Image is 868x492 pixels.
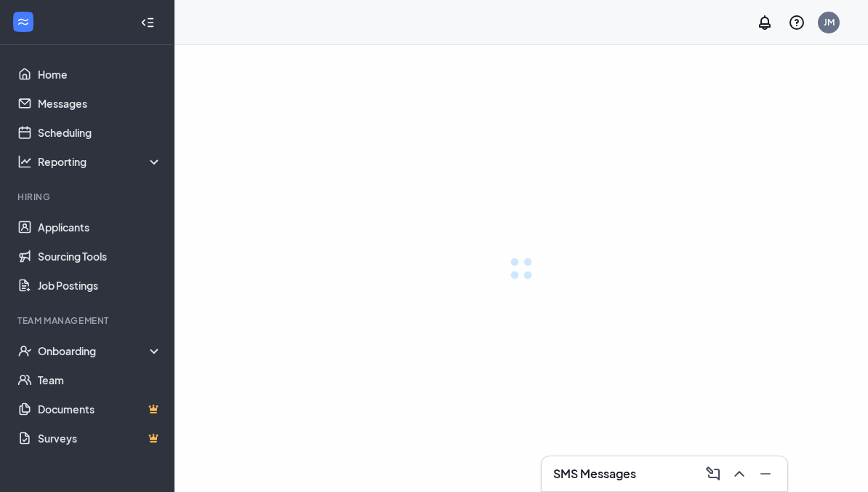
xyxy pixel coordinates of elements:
[38,242,162,271] a: Sourcing Tools
[38,424,162,453] a: SurveysCrown
[757,465,774,483] svg: Minimize
[704,465,722,483] svg: ComposeMessage
[17,344,32,358] svg: UserCheck
[38,89,162,118] a: Messages
[38,365,162,394] a: Team
[731,465,748,483] svg: ChevronUp
[17,154,32,169] svg: Analysis
[824,16,835,28] div: JM
[38,154,163,169] div: Reporting
[17,314,159,327] div: Team Management
[726,462,750,485] button: ChevronUp
[17,191,159,203] div: Hiring
[38,271,162,300] a: Job Postings
[553,466,636,482] h3: SMS Messages
[38,118,162,147] a: Scheduling
[700,462,723,485] button: ComposeMessage
[38,394,162,424] a: DocumentsCrown
[38,344,163,358] div: Onboarding
[140,15,155,30] svg: Collapse
[752,462,776,485] button: Minimize
[756,14,773,31] svg: Notifications
[16,15,31,29] svg: WorkstreamLogo
[38,60,162,89] a: Home
[38,213,162,242] a: Applicants
[788,14,805,31] svg: QuestionInfo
